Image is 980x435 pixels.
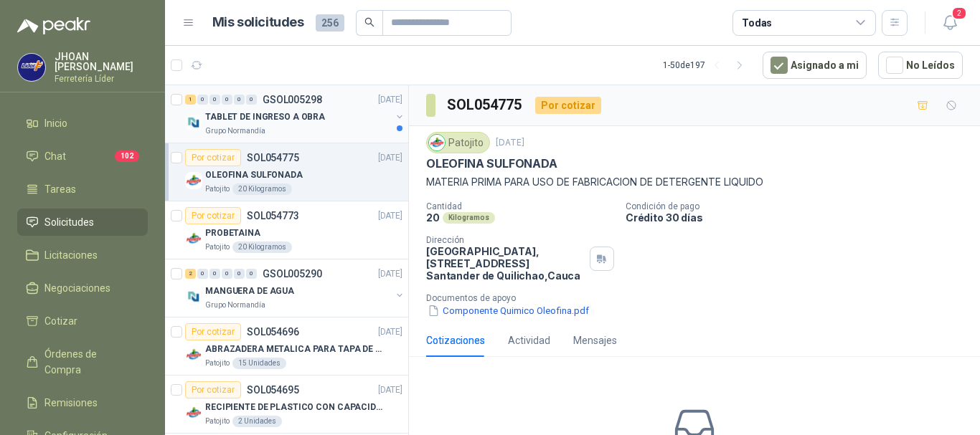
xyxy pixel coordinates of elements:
a: Solicitudes [17,209,148,236]
div: 1 - 50 de 197 [663,54,751,77]
img: Company Logo [185,288,202,305]
p: ABRAZADERA METALICA PARA TAPA DE TAMBOR DE PLASTICO DE 50 LT [205,343,384,356]
p: Patojito [205,358,230,369]
p: SOL054773 [247,211,299,221]
p: Patojito [205,416,230,427]
span: Solicitudes [44,214,94,230]
p: RECIPIENTE DE PLASTICO CON CAPACIDAD DE 1.8 LT PARA LA EXTRACCIÓN MANUAL DE LIQUIDOS [205,401,384,414]
div: 0 [246,95,257,105]
p: [DATE] [378,209,402,223]
div: 1 [185,95,196,105]
p: [DATE] [378,383,402,397]
p: GSOL005298 [263,95,322,105]
p: MATERIA PRIMA PARA USO DE FABRICACION DE DETERGENTE LIQUIDO [426,174,963,190]
p: Cantidad [426,201,614,211]
div: 0 [222,95,232,105]
div: 0 [197,95,208,105]
div: 0 [234,95,245,105]
p: TABLET DE INGRESO A OBRA [205,110,325,124]
p: Grupo Normandía [205,125,265,137]
div: 0 [209,95,220,105]
p: Documentos de apoyo [426,293,974,303]
p: [DATE] [378,93,402,107]
div: 20 Kilogramos [232,183,292,195]
p: Ferretería Líder [55,75,148,83]
a: Cotizar [17,307,148,335]
div: 0 [234,269,245,279]
span: Órdenes de Compra [44,346,134,378]
div: Por cotizar [185,323,241,340]
button: No Leídos [878,52,963,79]
a: Remisiones [17,389,148,416]
img: Company Logo [185,404,202,421]
div: Por cotizar [535,97,601,114]
img: Company Logo [185,114,202,131]
div: Kilogramos [443,212,495,224]
p: Patojito [205,242,230,253]
p: OLEOFINA SULFONADA [426,156,557,171]
div: Por cotizar [185,207,241,224]
h3: SOL054775 [447,94,524,116]
p: SOL054696 [247,327,299,337]
a: 1 0 0 0 0 0 GSOL005298[DATE] Company LogoTABLET DE INGRESO A OBRAGrupo Normandía [185,91,405,137]
p: [DATE] [378,151,402,165]
img: Company Logo [429,135,445,150]
p: [DATE] [378,325,402,339]
img: Company Logo [185,346,202,363]
span: 102 [115,150,139,162]
p: [DATE] [496,136,524,150]
span: Inicio [44,115,67,131]
div: 2 Unidades [232,416,282,427]
span: 256 [316,14,344,32]
a: Chat102 [17,143,148,170]
span: Remisiones [44,395,98,411]
button: Componente Quimico Oleofina.pdf [426,303,590,318]
div: Patojito [426,132,490,153]
p: Patojito [205,183,230,195]
a: Órdenes de Compra [17,340,148,383]
div: 15 Unidades [232,358,286,369]
a: Inicio [17,110,148,137]
div: Cotizaciones [426,333,485,348]
p: SOL054775 [247,153,299,163]
div: 20 Kilogramos [232,242,292,253]
img: Company Logo [185,172,202,189]
p: JHOAN [PERSON_NAME] [55,52,148,72]
p: [GEOGRAPHIC_DATA], [STREET_ADDRESS] Santander de Quilichao , Cauca [426,245,584,282]
span: Cotizar [44,313,77,329]
span: Tareas [44,181,76,197]
p: 20 [426,211,440,224]
a: Tareas [17,176,148,203]
p: OLEOFINA SULFONADA [205,168,303,182]
a: Por cotizarSOL054775[DATE] Company LogoOLEOFINA SULFONADAPatojito20 Kilogramos [165,143,408,201]
button: Asignado a mi [763,52,867,79]
a: Por cotizarSOL054696[DATE] Company LogoABRAZADERA METALICA PARA TAPA DE TAMBOR DE PLASTICO DE 50 ... [165,317,408,376]
div: Actividad [508,333,550,348]
p: Dirección [426,235,584,245]
div: 2 [185,269,196,279]
span: Negociaciones [44,280,110,296]
div: Todas [742,15,772,31]
div: 0 [209,269,220,279]
img: Company Logo [18,54,45,81]
a: Negociaciones [17,274,148,302]
span: search [364,17,374,27]
h1: Mis solicitudes [212,12,304,33]
div: Mensajes [573,333,617,348]
p: [DATE] [378,267,402,281]
img: Company Logo [185,230,202,247]
span: Chat [44,148,66,164]
p: Grupo Normandía [205,300,265,311]
p: Condición de pago [626,201,974,211]
div: 0 [222,269,232,279]
div: Por cotizar [185,149,241,166]
a: Licitaciones [17,242,148,269]
a: Por cotizarSOL054695[DATE] Company LogoRECIPIENTE DE PLASTICO CON CAPACIDAD DE 1.8 LT PARA LA EXT... [165,376,408,434]
p: SOL054695 [247,385,299,395]
p: MANGUERA DE AGUA [205,285,294,298]
a: Por cotizarSOL054773[DATE] Company LogoPROBETAINAPatojito20 Kilogramos [165,201,408,259]
div: Por cotizar [185,381,241,398]
div: 0 [197,269,208,279]
a: 2 0 0 0 0 0 GSOL005290[DATE] Company LogoMANGUERA DE AGUAGrupo Normandía [185,265,405,311]
p: GSOL005290 [263,269,322,279]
